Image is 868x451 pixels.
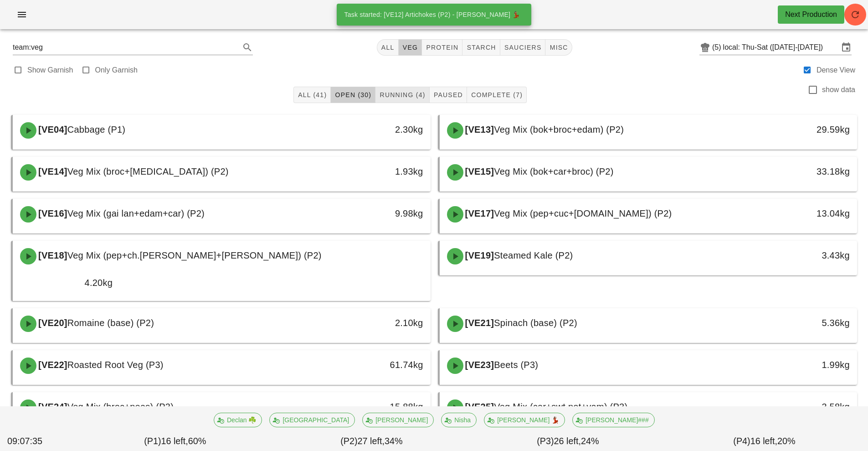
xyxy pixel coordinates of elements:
button: protein [422,39,462,56]
span: protein [426,44,458,51]
div: (5) [712,43,723,52]
span: [VE16] [36,208,67,218]
div: (P2) 34% [273,433,470,450]
div: 09:07:35 [5,433,77,450]
span: 16 left, [161,436,188,446]
div: 33.18kg [757,164,850,179]
div: (P3) 24% [470,433,666,450]
span: Veg Mix (broc+peas) (P3) [67,402,174,412]
span: veg [402,44,418,51]
button: starch [462,39,500,56]
span: Running (4) [379,91,425,98]
div: 5.36kg [757,316,850,330]
div: (P4) 20% [666,433,863,450]
button: Paused [430,87,467,103]
span: Veg Mix (bok+broc+edam) (P2) [494,124,624,135]
div: 2.10kg [330,316,423,330]
div: 1.93kg [330,164,423,179]
span: [VE04] [36,124,67,135]
span: Roasted Root Veg (P3) [67,360,164,370]
span: [PERSON_NAME] [368,413,428,427]
button: veg [399,39,422,56]
span: [VE13] [463,124,494,135]
span: [PERSON_NAME]### [578,413,649,427]
span: Veg Mix (bok+car+broc) (P2) [494,166,613,176]
span: Beets (P3) [494,360,538,370]
div: 4.20kg [20,275,113,290]
span: Spinach (base) (P2) [494,318,577,328]
span: Steamed Kale (P2) [494,250,573,260]
span: All (41) [298,91,327,98]
div: 3.58kg [757,399,850,414]
div: 2.30kg [330,122,423,137]
span: [VE23] [463,360,494,370]
span: Veg Mix (pep+cuc+[DOMAIN_NAME]) (P2) [494,208,672,218]
span: [VE25] [463,402,494,412]
button: Running (4) [375,87,429,103]
span: Veg Mix (car+swt pot+yam) (P3) [494,402,627,412]
label: Only Garnish [95,66,138,75]
span: [VE17] [463,208,494,218]
span: [VE21] [463,318,494,328]
span: Veg Mix (broc+[MEDICAL_DATA]) (P2) [67,166,229,176]
span: [VE19] [463,250,494,260]
span: [PERSON_NAME] 💃🏽 [490,413,559,427]
span: [GEOGRAPHIC_DATA] [275,413,349,427]
button: All (41) [293,87,331,103]
span: Romaine (base) (P2) [67,318,154,328]
span: 16 left, [750,436,777,446]
span: [VE24] [36,402,67,412]
label: Dense View [817,66,855,75]
div: 9.98kg [330,206,423,221]
span: All [381,44,395,51]
span: 27 left, [358,436,385,446]
span: 26 left, [554,436,581,446]
div: 15.88kg [330,399,423,414]
div: 3.43kg [757,248,850,263]
span: misc [549,44,568,51]
div: 61.74kg [330,358,423,372]
div: 29.59kg [757,122,850,137]
span: Complete (7) [471,91,523,98]
button: misc [545,39,572,56]
div: (P1) 60% [77,433,273,450]
button: Open (30) [331,87,375,103]
span: [VE20] [36,318,67,328]
button: sauciers [500,39,546,56]
div: 1.99kg [757,358,850,372]
span: [VE14] [36,166,67,176]
span: sauciers [504,44,542,51]
span: Paused [433,91,463,98]
span: Declan ☘️ [220,413,256,427]
span: [VE22] [36,360,67,370]
label: show data [822,85,855,94]
div: Next Production [785,9,837,20]
label: Show Garnish [27,66,73,75]
span: Veg Mix (pep+ch.[PERSON_NAME]+[PERSON_NAME]) (P2) [67,250,322,260]
span: starch [466,44,496,51]
div: 13.04kg [757,206,850,221]
span: Cabbage (P1) [67,124,126,135]
span: Nisha [447,413,471,427]
span: Veg Mix (gai lan+edam+car) (P2) [67,208,205,218]
span: [VE15] [463,166,494,176]
span: [VE18] [36,250,67,260]
span: Open (30) [334,91,371,98]
button: All [377,39,399,56]
button: Complete (7) [467,87,527,103]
